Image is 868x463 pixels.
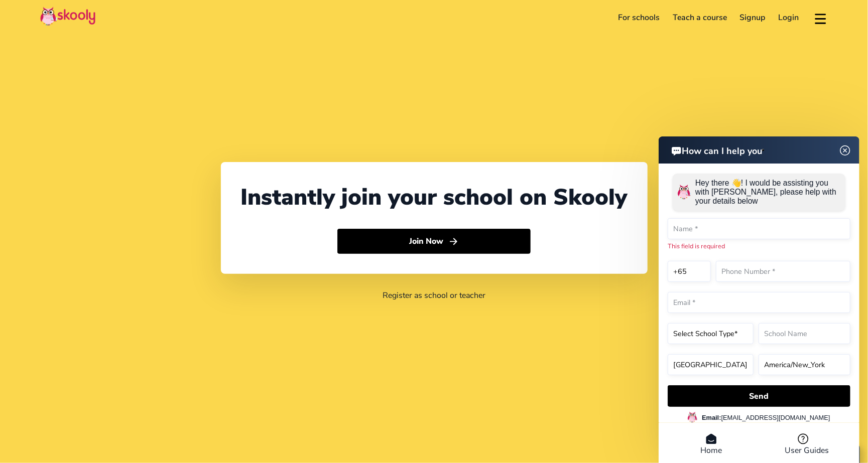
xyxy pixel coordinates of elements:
[241,182,628,213] div: Instantly join your school on Skooly
[772,10,806,26] a: Login
[813,10,828,26] button: menu outline
[733,10,772,26] a: Signup
[40,7,95,26] img: Skooly
[383,290,485,301] a: Register as school or teacher
[448,236,459,247] ion-icon: arrow forward outline
[612,10,667,26] a: For schools
[666,10,733,26] a: Teach a course
[337,229,531,254] button: Join Nowarrow forward outline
